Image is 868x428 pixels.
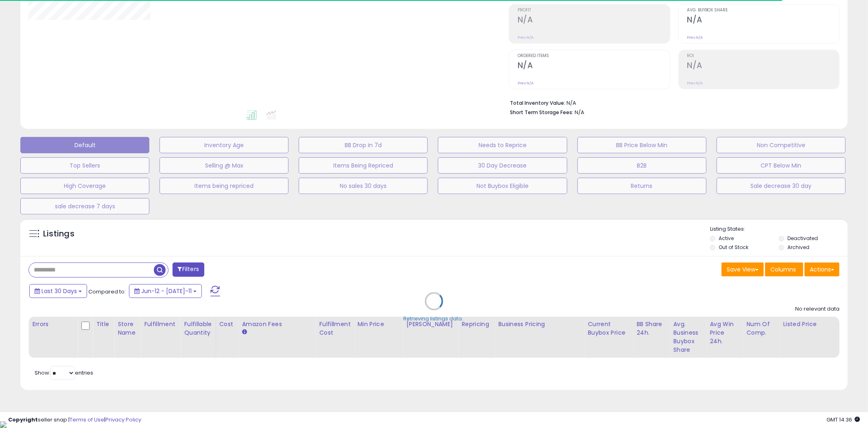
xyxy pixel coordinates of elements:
h2: N/A [518,15,669,26]
button: BB Drop in 7d [299,137,428,153]
button: High Coverage [20,178,149,194]
a: Privacy Policy [105,416,141,424]
button: BB Price Below Min [577,137,706,153]
small: Prev: N/A [518,35,533,40]
button: sale decrease 7 days [20,198,149,214]
a: Terms of Use [70,416,104,424]
h2: N/A [687,61,839,72]
span: 2025-08-11 14:36 GMT [826,416,860,424]
b: Total Inventory Value: [510,99,565,106]
button: Items being repriced [160,178,289,194]
div: Retrieving listings data.. [404,315,465,323]
button: Not Buybox Eligible [438,178,567,194]
small: Prev: N/A [687,81,703,86]
h2: N/A [518,61,669,72]
button: B2B [577,157,706,174]
button: Top Sellers [20,157,149,174]
button: Returns [577,178,706,194]
small: Prev: N/A [687,35,703,40]
button: Items Being Repriced [299,157,428,174]
li: N/A [510,97,833,107]
button: No sales 30 days [299,178,428,194]
span: Profit [518,8,669,13]
button: Needs to Reprice [438,137,567,153]
button: CPT Below Min [717,157,846,174]
b: Short Term Storage Fees: [510,109,573,116]
div: seller snap | | [8,416,141,424]
button: Non Competitive [717,137,846,153]
span: N/A [575,108,584,116]
strong: Copyright [8,416,38,424]
h2: N/A [687,15,839,26]
span: ROI [687,54,839,58]
button: Inventory Age [160,137,289,153]
span: Ordered Items [518,54,669,58]
small: Prev: N/A [518,81,533,86]
button: Selling @ Max [160,157,289,174]
button: Default [20,137,149,153]
button: Sale decrease 30 day [717,178,846,194]
span: Avg. Buybox Share [687,8,839,13]
button: 30 Day Decrease [438,157,567,174]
